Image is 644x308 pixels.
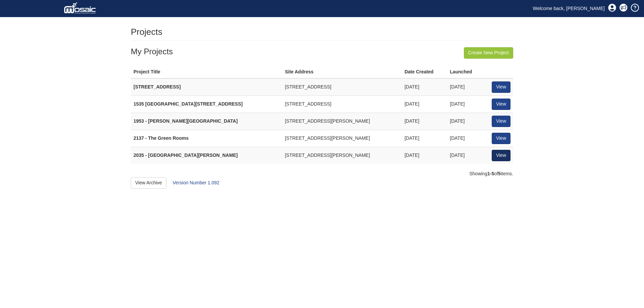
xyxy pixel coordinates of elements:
[133,118,238,124] strong: 1953 - [PERSON_NAME][GEOGRAPHIC_DATA]
[402,113,447,130] td: [DATE]
[173,180,219,185] a: Version Number 1.092
[464,47,513,59] a: Create New Project
[402,130,447,147] td: [DATE]
[447,78,484,96] td: [DATE]
[492,116,511,127] a: View
[64,2,98,15] img: logo_white.png
[528,3,610,13] a: Welcome back, [PERSON_NAME]
[282,113,402,130] td: [STREET_ADDRESS][PERSON_NAME]
[131,27,162,37] h1: Projects
[282,78,402,96] td: [STREET_ADDRESS]
[133,152,238,158] strong: 2035 - [GEOGRAPHIC_DATA][PERSON_NAME]
[402,78,447,96] td: [DATE]
[447,96,484,113] td: [DATE]
[131,47,513,56] h3: My Projects
[402,147,447,164] td: [DATE]
[131,177,166,189] a: View Archive
[282,130,402,147] td: [STREET_ADDRESS][PERSON_NAME]
[492,81,511,93] a: View
[133,84,181,89] strong: [STREET_ADDRESS]
[133,101,243,107] strong: 1535 [GEOGRAPHIC_DATA][STREET_ADDRESS]
[133,135,189,141] strong: 2137 - The Green Rooms
[498,171,501,176] b: 5
[402,66,447,78] th: Date Created
[282,96,402,113] td: [STREET_ADDRESS]
[447,130,484,147] td: [DATE]
[131,171,513,177] div: Showing of items.
[447,66,484,78] th: Launched
[492,99,511,110] a: View
[282,147,402,164] td: [STREET_ADDRESS][PERSON_NAME]
[447,113,484,130] td: [DATE]
[282,66,402,78] th: Site Address
[615,278,639,303] iframe: Chat
[492,150,511,161] a: View
[492,133,511,144] a: View
[402,96,447,113] td: [DATE]
[131,66,282,78] th: Project Title
[447,147,484,164] td: [DATE]
[487,171,494,176] b: 1-5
